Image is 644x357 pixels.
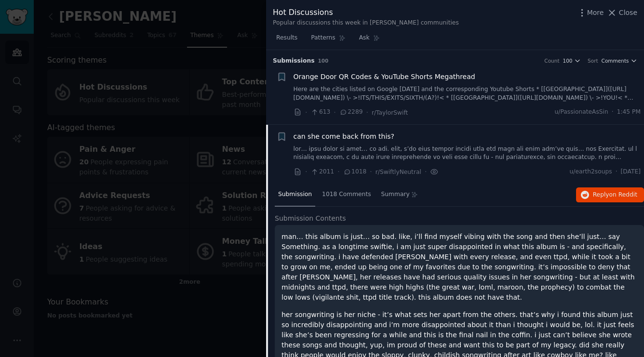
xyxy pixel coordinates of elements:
[273,7,459,19] div: Hot Discussions
[275,213,346,224] span: Submission Contents
[602,57,637,64] button: Comments
[359,34,370,42] span: Ask
[576,187,644,203] button: Replyon Reddit
[587,8,604,18] span: More
[294,85,641,102] a: Here are the cities listed on Google [DATE] and the corresponding Youtube Shorts * [[GEOGRAPHIC_D...
[588,57,598,64] div: Sort
[366,107,368,118] span: ·
[376,169,421,175] span: r/SwiftlyNeutral
[294,145,641,162] a: lor… ipsu dolor si amet… co adi. elit, s’do eius tempor incidi utla etd magn ali enim adm’ve quis...
[308,30,349,50] a: Patterns
[273,30,301,50] a: Results
[555,108,608,117] span: u/PassionateAsSin
[612,108,614,117] span: ·
[273,19,459,27] div: Popular discussions this week in [PERSON_NAME] communities
[607,8,637,18] button: Close
[276,34,297,42] span: Results
[617,108,641,117] span: 1:45 PM
[310,168,334,176] span: 2011
[621,168,641,176] span: [DATE]
[318,58,329,64] span: 100
[356,30,383,50] a: Ask
[372,109,408,116] span: r/TaylorSwift
[334,107,335,118] span: ·
[305,167,307,177] span: ·
[563,57,573,64] span: 100
[593,191,637,199] span: Reply
[282,232,637,303] p: man… this album is just… so bad. like, i’ll find myself vibing with the song and then she’ll just...
[294,72,475,82] a: Orange Door QR Codes & YouTube Shorts Megathread
[278,190,312,199] span: Submission
[577,8,604,18] button: More
[310,108,330,117] span: 613
[322,190,371,199] span: 1018 Comments
[311,34,335,42] span: Patterns
[337,167,339,177] span: ·
[616,168,617,176] span: ·
[570,168,612,176] span: u/earth2soups
[425,167,427,177] span: ·
[273,57,315,66] span: Submission s
[602,57,629,64] span: Comments
[343,168,367,176] span: 1018
[544,57,559,64] div: Count
[294,132,395,142] a: can she come back from this?
[305,107,307,118] span: ·
[563,57,581,64] button: 100
[370,167,372,177] span: ·
[619,8,637,18] span: Close
[381,190,410,199] span: Summary
[339,108,363,117] span: 2289
[609,191,637,198] span: on Reddit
